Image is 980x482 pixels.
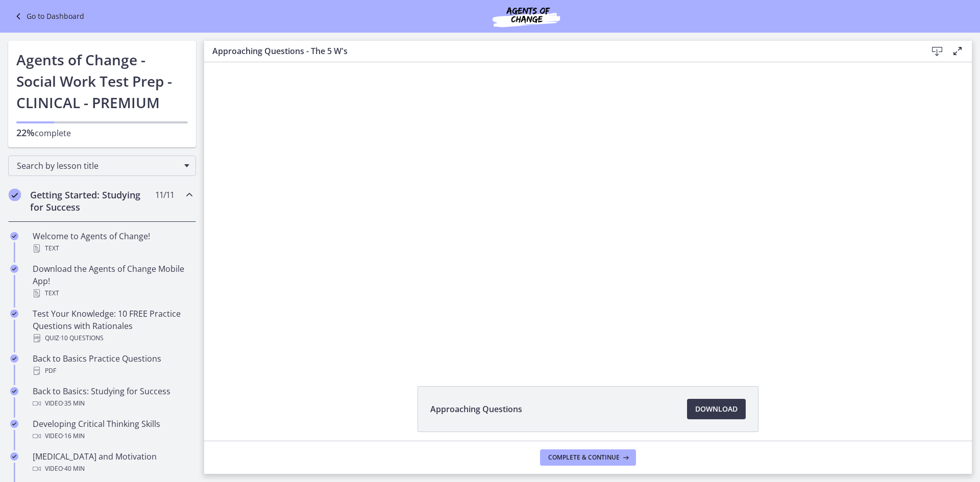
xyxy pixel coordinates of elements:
[63,463,85,475] span: · 40 min
[8,156,196,176] div: Search by lesson title
[155,189,174,201] span: 11 / 11
[10,354,18,363] i: Completed
[33,230,192,255] div: Welcome to Agents of Change!
[59,332,104,344] span: · 10 Questions
[212,45,911,57] h3: Approaching Questions - The 5 W's
[33,263,192,299] div: Download the Agents of Change Mobile App!
[9,189,21,201] i: Completed
[10,387,18,395] i: Completed
[63,430,85,442] span: · 16 min
[16,126,188,139] p: complete
[10,420,18,428] i: Completed
[33,242,192,255] div: Text
[695,403,738,415] span: Download
[33,352,192,377] div: Back to Basics Practice Questions
[430,403,522,415] span: Approaching Questions
[30,189,155,213] h2: Getting Started: Studying for Success
[548,453,620,462] span: Complete & continue
[687,399,746,419] a: Download
[33,418,192,442] div: Developing Critical Thinking Skills
[10,232,18,240] i: Completed
[12,10,84,22] a: Go to Dashboard
[63,397,85,410] span: · 35 min
[17,160,179,171] span: Search by lesson title
[33,397,192,410] div: Video
[33,450,192,475] div: [MEDICAL_DATA] and Motivation
[10,452,18,461] i: Completed
[540,449,636,466] button: Complete & continue
[33,365,192,377] div: PDF
[465,4,587,29] img: Agents of Change
[10,310,18,318] i: Completed
[33,287,192,299] div: Text
[16,126,35,139] span: 22%
[33,463,192,475] div: Video
[16,49,188,113] h1: Agents of Change - Social Work Test Prep - CLINICAL - PREMIUM
[10,265,18,273] i: Completed
[33,332,192,344] div: Quiz
[33,308,192,344] div: Test Your Knowledge: 10 FREE Practice Questions with Rationales
[204,62,972,363] iframe: Video Lesson
[33,385,192,410] div: Back to Basics: Studying for Success
[33,430,192,442] div: Video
